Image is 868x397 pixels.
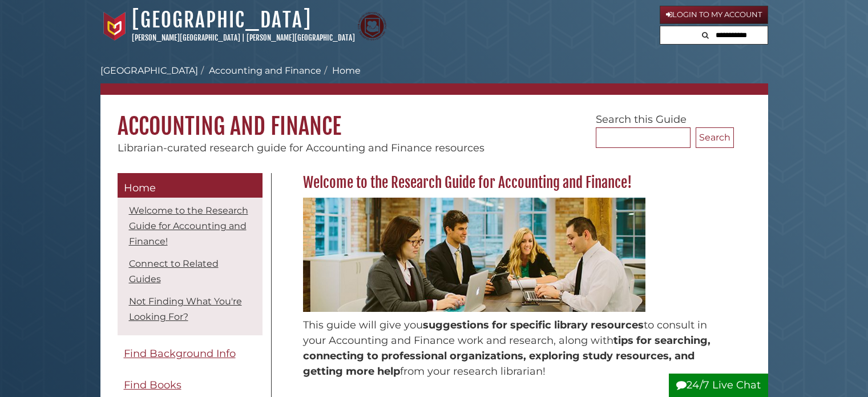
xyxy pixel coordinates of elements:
span: Home [124,182,156,194]
span: tips for searching, connecting to professional organizations, exploring study resources, and gett... [303,334,710,378]
button: Search [696,127,734,148]
h2: Welcome to the Research Guide for Accounting and Finance! [297,174,734,192]
img: Calvin University [100,12,129,41]
span: Librarian-curated research guide for Accounting and Finance resources [118,142,485,154]
a: Not Finding What You're Looking For? [129,296,242,322]
a: Home [118,173,263,198]
a: Find Background Info [118,341,263,367]
a: [PERSON_NAME][GEOGRAPHIC_DATA] [132,33,240,42]
i: Search [702,31,709,39]
p: This guide will give you to consult in your Accounting and Finance work and research, along with ... [303,318,728,379]
a: [PERSON_NAME][GEOGRAPHIC_DATA] [247,33,355,42]
a: Connect to Related Guides [129,258,219,284]
span: | [242,33,245,42]
a: [GEOGRAPHIC_DATA] [100,65,198,76]
h1: Accounting and Finance [100,95,768,141]
button: Search [699,26,712,42]
img: Calvin Theological Seminary [358,12,386,41]
a: Accounting and Finance [209,65,321,76]
a: [GEOGRAPHIC_DATA] [132,7,312,33]
li: Home [321,64,361,78]
button: 24/7 Live Chat [669,374,768,397]
a: Welcome to the Research Guide for Accounting and Finance! [129,205,248,247]
span: Find Background Info [124,347,236,360]
nav: breadcrumb [100,64,768,95]
a: Login to My Account [660,6,768,24]
span: Find Books [124,379,181,391]
span: suggestions for specific library resources [423,319,644,331]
